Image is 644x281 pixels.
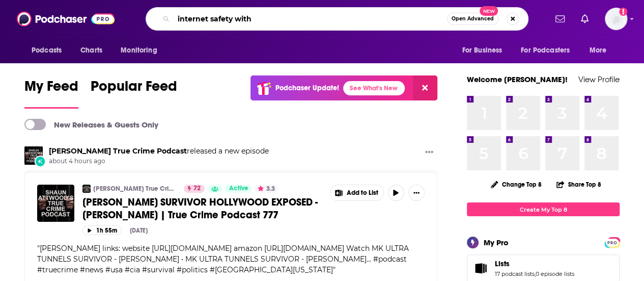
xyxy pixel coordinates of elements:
span: about 4 hours ago [49,157,269,166]
button: Show More Button [421,146,437,159]
a: 72 [184,185,205,193]
div: New Episode [35,156,46,167]
input: Search podcasts, credits, & more... [174,11,447,27]
button: Show profile menu [605,8,627,30]
img: Podchaser - Follow, Share and Rate Podcasts [17,9,115,29]
span: More [590,43,607,58]
a: See What's New [343,81,405,95]
span: " " [37,244,409,274]
div: [DATE] [130,227,148,234]
span: Logged in as dbartlett [605,8,627,30]
span: For Business [462,43,502,58]
p: Podchaser Update! [275,84,339,92]
a: Show notifications dropdown [577,10,593,28]
a: Popular Feed [91,78,177,109]
button: Show More Button [330,185,383,200]
h3: released a new episode [49,146,269,156]
span: For Podcasters [521,43,570,58]
span: Charts [80,43,102,58]
a: View Profile [578,74,620,84]
a: Lists [495,259,574,268]
a: PRO [606,238,618,246]
a: 17 podcast lists [495,270,535,277]
button: open menu [514,41,584,60]
svg: Add a profile image [619,8,627,16]
span: 72 [193,184,201,194]
a: My Feed [24,78,78,109]
a: Welcome [PERSON_NAME]! [467,74,568,84]
img: User Profile [605,8,627,30]
span: Monitoring [121,43,157,58]
button: open menu [114,41,170,60]
span: New [480,6,498,16]
button: Change Top 8 [485,178,548,191]
button: Show More Button [408,185,425,201]
a: Charts [74,41,108,60]
span: Open Advanced [452,16,494,21]
span: Active [229,184,248,194]
span: My Feed [24,78,78,101]
span: Lists [495,259,510,268]
a: New Releases & Guests Only [24,119,158,130]
img: Shaun Attwoods True Crime Podcast [82,185,91,193]
a: Show notifications dropdown [551,10,569,28]
button: Share Top 8 [556,174,602,194]
div: Search podcasts, credits, & more... [146,7,528,31]
span: PRO [606,239,618,246]
button: 3.3 [255,185,278,193]
a: Shaun Attwoods True Crime Podcast [49,146,187,156]
span: Popular Feed [91,78,177,101]
div: My Pro [484,238,509,247]
span: Podcasts [32,43,62,58]
span: [PERSON_NAME] links: website [URL][DOMAIN_NAME] amazon [URL][DOMAIN_NAME] Watch MK ULTRA TUNNELS ... [37,244,409,274]
a: 0 episode lists [536,270,574,277]
button: open menu [455,41,515,60]
button: open menu [582,41,620,60]
a: Lists [470,261,491,275]
button: Open AdvancedNew [447,13,498,25]
button: open menu [24,41,75,60]
img: BILL COSBY SURVIVOR HOLLYWOOD EXPOSED - Victoria Valentino | True Crime Podcast 777 [37,185,74,222]
a: [PERSON_NAME] True Crime Podcast [93,185,177,193]
button: 1h 55m [82,225,122,235]
span: [PERSON_NAME] SURVIVOR HOLLYWOOD EXPOSED - [PERSON_NAME] | True Crime Podcast 777 [82,196,318,221]
a: Active [225,185,252,193]
span: Add to List [347,189,378,197]
img: Shaun Attwoods True Crime Podcast [24,146,43,165]
a: [PERSON_NAME] SURVIVOR HOLLYWOOD EXPOSED - [PERSON_NAME] | True Crime Podcast 777 [82,196,323,221]
a: Create My Top 8 [467,202,620,216]
span: , [535,270,536,277]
